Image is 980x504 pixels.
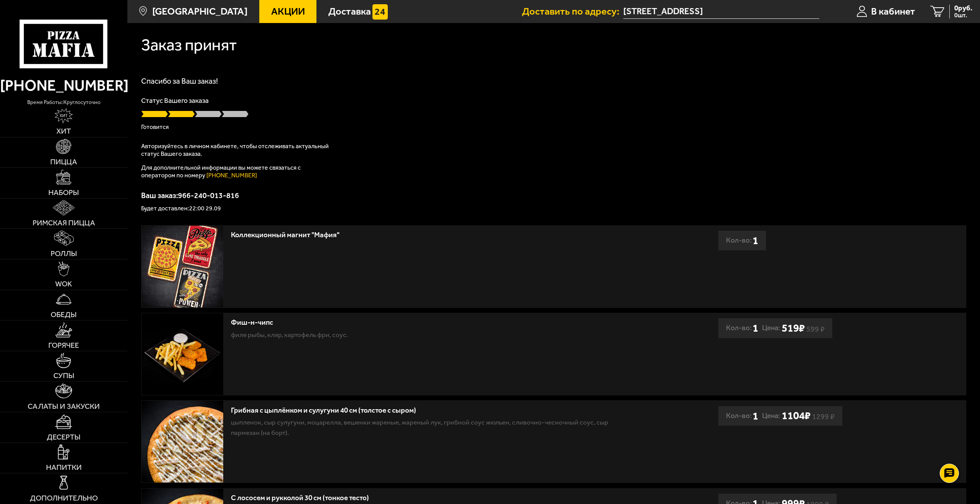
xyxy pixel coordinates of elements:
[271,7,305,17] span: Акции
[47,433,81,441] span: Десерты
[806,327,825,332] s: 599 ₽
[152,7,247,17] span: [GEOGRAPHIC_DATA]
[372,4,388,20] img: 15daf4d41897b9f0e9f617042186c801.svg
[726,318,758,338] div: Кол-во:
[231,417,618,438] p: цыпленок, сыр сулугуни, моцарелла, вешенки жареные, жареный лук, грибной соус Жюльен, сливочно-че...
[623,5,819,19] span: Санкт-Петербург, Комендантский проспект, 25к1
[141,77,966,85] h1: Спасибо за Ваш заказ!
[141,205,966,212] p: Будет доставлен: 22:00 29.09
[33,219,95,227] span: Римская пицца
[954,5,972,12] span: 0 руб.
[53,372,74,380] span: Супы
[954,12,972,18] span: 0 шт.
[623,5,819,19] input: Ваш адрес доставки
[141,142,333,158] p: Авторизуйтесь в личном кабинете, чтобы отслеживать актуальный статус Вашего заказа.
[141,124,966,130] p: Готовится
[141,164,333,179] p: Для дополнительной информации вы можете связаться с оператором по номеру
[141,192,966,199] p: Ваш заказ: 966-240-013-816
[726,231,758,250] div: Кол-во:
[56,127,71,135] span: Хит
[51,311,77,319] span: Обеды
[753,231,758,250] b: 1
[782,322,805,335] b: 519 ₽
[231,330,618,340] p: филе рыбы, кляр, картофель фри, соус.
[55,280,72,288] span: WOK
[231,231,618,240] div: Коллекционный магнит "Мафия"
[51,250,77,258] span: Роллы
[328,7,371,17] span: Доставка
[231,494,618,502] div: С лососем и рукколой 30 см (тонкое тесто)
[871,7,915,17] span: В кабинет
[762,406,780,426] span: Цена:
[762,318,780,338] span: Цена:
[48,342,79,349] span: Горячее
[782,409,810,422] b: 1104 ₽
[141,97,966,104] p: Статус Вашего заказа
[28,403,100,410] span: Салаты и закуски
[231,406,618,415] div: Грибная с цыплёнком и сулугуни 40 см (толстое с сыром)
[50,158,77,166] span: Пицца
[141,37,237,53] h1: Заказ принят
[231,318,618,327] div: Фиш-н-чипс
[522,7,623,17] span: Доставить по адресу:
[726,406,758,426] div: Кол-во:
[206,172,257,179] a: [PHONE_NUMBER]
[812,414,835,420] s: 1299 ₽
[753,406,758,426] b: 1
[46,464,82,471] span: Напитки
[30,494,98,502] span: Дополнительно
[48,189,79,197] span: Наборы
[753,318,758,338] b: 1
